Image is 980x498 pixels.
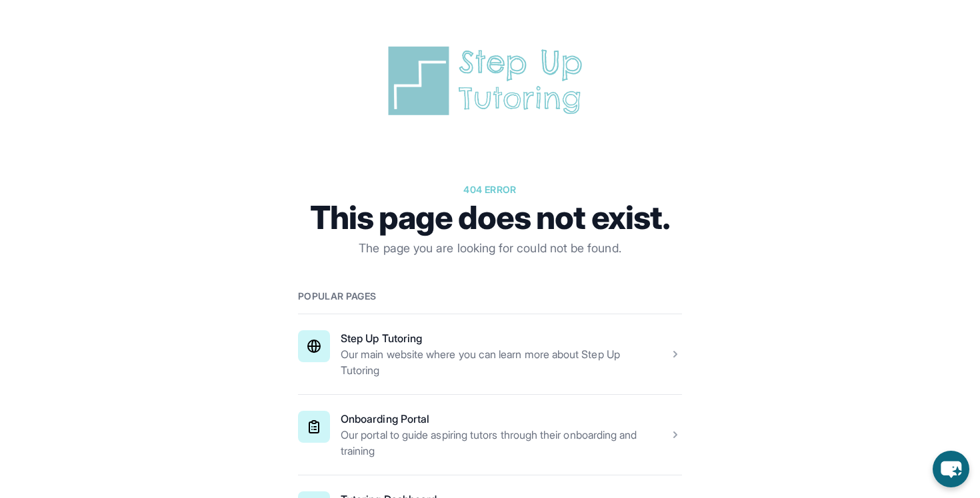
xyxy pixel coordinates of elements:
button: chat-button [933,451,969,487]
img: Step Up Tutoring horizontal logo [383,43,597,119]
h1: This page does not exist. [298,202,682,234]
a: Onboarding Portal [341,412,429,425]
p: The page you are looking for could not be found. [298,239,682,258]
p: 404 error [298,183,682,196]
a: Step Up Tutoring [341,332,422,345]
h2: Popular pages [298,290,682,303]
